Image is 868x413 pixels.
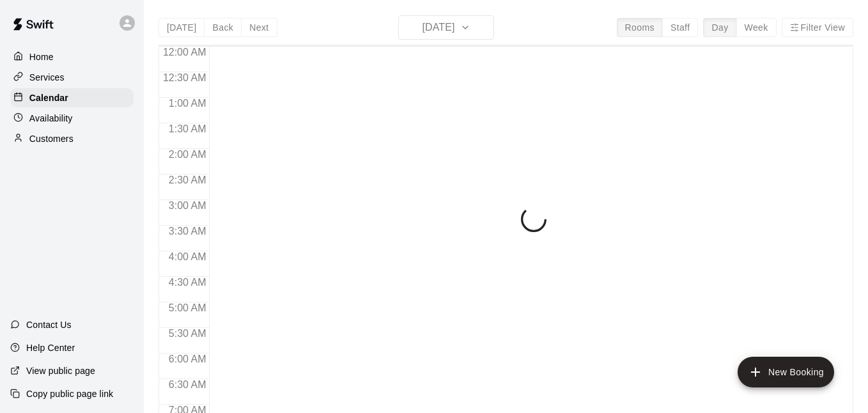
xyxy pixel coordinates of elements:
[26,341,75,354] p: Help Center
[166,354,210,364] span: 6:00 AM
[166,302,210,313] span: 5:00 AM
[166,328,210,339] span: 5:30 AM
[26,318,72,331] p: Contact Us
[166,226,210,237] span: 3:30 AM
[160,72,210,83] span: 12:30 AM
[166,277,210,288] span: 4:30 AM
[166,200,210,211] span: 3:00 AM
[10,129,134,148] a: Customers
[160,47,210,58] span: 12:00 AM
[738,357,834,387] button: add
[166,175,210,185] span: 2:30 AM
[166,379,210,390] span: 6:30 AM
[10,47,134,66] a: Home
[29,91,68,104] p: Calendar
[10,109,134,128] a: Availability
[10,88,134,107] a: Calendar
[166,251,210,262] span: 4:00 AM
[26,387,113,400] p: Copy public page link
[10,68,134,87] a: Services
[29,112,73,125] p: Availability
[29,71,65,84] p: Services
[166,149,210,160] span: 2:00 AM
[29,132,74,145] p: Customers
[166,98,210,109] span: 1:00 AM
[29,51,54,63] p: Home
[166,123,210,134] span: 1:30 AM
[26,364,95,377] p: View public page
